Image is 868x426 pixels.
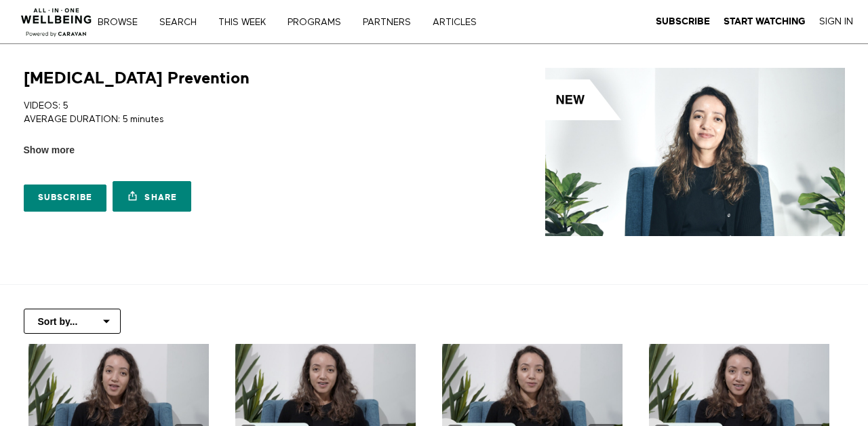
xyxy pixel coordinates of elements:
[24,143,75,157] span: Show more
[724,16,806,28] a: Start Watching
[113,181,191,212] a: Share
[107,15,505,28] nav: Primary
[819,16,853,28] a: Sign In
[283,18,355,27] a: PROGRAMS
[656,16,710,28] a: Subscribe
[724,16,806,26] strong: Start Watching
[93,18,152,27] a: Browse
[155,18,211,27] a: Search
[24,185,107,212] a: Subscribe
[656,16,710,26] strong: Subscribe
[214,18,280,27] a: THIS WEEK
[24,68,250,89] h1: [MEDICAL_DATA] Prevention
[358,18,425,27] a: PARTNERS
[24,99,429,127] p: VIDEOS: 5 AVERAGE DURATION: 5 minutes
[545,68,845,236] img: Skin Cancer Prevention
[428,18,491,27] a: ARTICLES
